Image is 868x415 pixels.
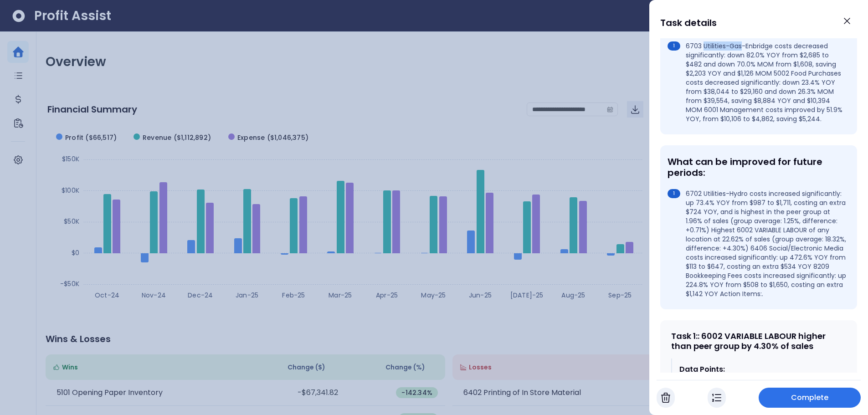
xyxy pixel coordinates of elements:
[671,331,846,351] div: Task 1 : : 6002 VARIABLE LABOUR higher than peer group by 4.30% of sales
[679,364,839,375] div: Data Points:
[791,392,829,403] span: Complete
[660,15,717,31] h1: Task details
[668,189,846,298] li: 6702 Utilities-Hydro costs increased significantly: up 73.4% YOY from $987 to $1,711, costing an ...
[668,41,846,123] li: 6703 Utilities-Gas-Enbridge costs decreased significantly: down 82.0% YOY from $2,685 to $482 and...
[837,11,857,31] button: Close
[668,156,846,178] div: What can be improved for future periods:
[661,392,670,403] img: Cancel Task
[712,392,721,403] img: In Progress
[759,388,861,408] button: Complete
